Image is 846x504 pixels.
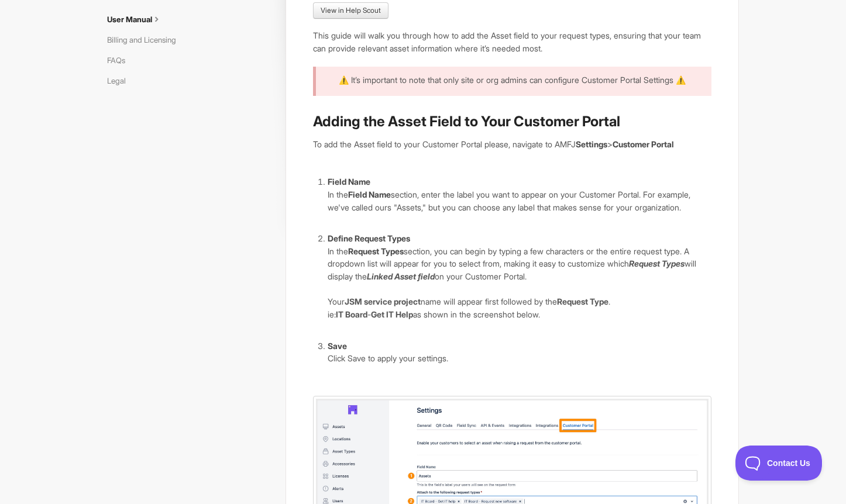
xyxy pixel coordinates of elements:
[313,29,711,54] p: This guide will walk you through how to add the Asset field to your request types, ensuring that ...
[313,138,711,151] p: To add the Asset field to your Customer Portal please, navigate to AMFJ >
[313,2,388,19] a: View in Help Scout
[328,352,711,365] p: Click Save to apply your settings.
[557,296,608,306] b: Request Type
[629,258,685,268] i: Request Types
[735,446,823,481] iframe: Toggle Customer Support
[576,139,607,149] strong: Settings
[328,308,711,321] p: ie: - as shown in the screenshot below.
[371,309,413,319] b: Get IT Help
[345,296,421,306] b: JSM service project
[107,71,135,90] a: Legal
[367,271,435,281] i: Linked Asset field
[107,10,171,29] a: User Manual
[313,112,711,131] h2: Adding the Asset Field to Your Customer Portal
[328,245,711,283] p: In the section, you can begin by typing a few characters or the entire request type. A dropdown l...
[328,177,370,187] strong: Field Name
[328,74,697,87] p: ⚠️ It’s important to note that only site or org admins can configure Customer Portal Settings ⚠️
[348,189,391,199] strong: Field Name
[336,309,367,319] b: IT Board
[328,341,347,351] strong: Save
[107,30,185,49] a: Billing and Licensing
[348,246,404,256] strong: Request Types
[613,139,674,149] strong: Customer Portal
[107,51,134,70] a: FAQs
[328,233,410,243] strong: Define Request Types
[328,295,711,308] p: Your name will appear first followed by the .
[328,188,711,213] p: In the section, enter the label you want to appear on your Customer Portal. For example, we've ca...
